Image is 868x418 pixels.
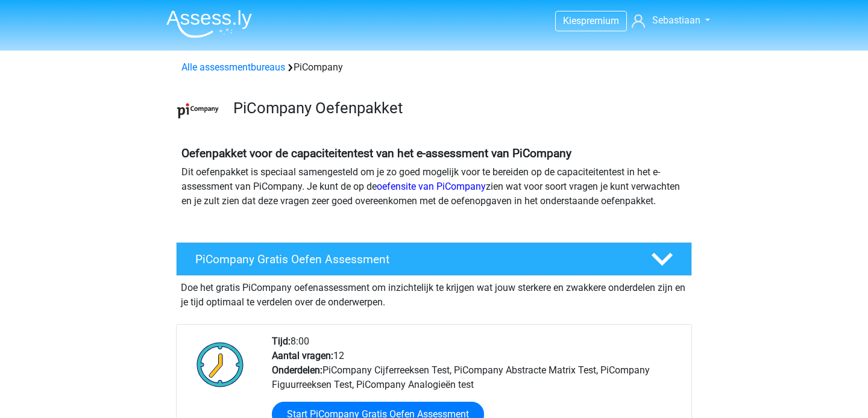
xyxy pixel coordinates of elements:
span: premium [581,15,619,27]
b: Oefenpakket voor de capaciteitentest van het e-assessment van PiCompany [181,146,571,160]
a: Alle assessmentbureaus [181,61,285,73]
img: Klok [190,334,251,395]
span: Sebastiaan [652,14,700,26]
b: Aantal vragen: [272,350,333,361]
h3: PiCompany Oefenpakket [233,99,682,117]
a: PiCompany Gratis Oefen Assessment [171,242,697,276]
a: oefensite van PiCompany [377,181,486,192]
span: Kies [563,15,581,27]
img: picompany.png [177,89,219,132]
p: Dit oefenpakket is speciaal samengesteld om je zo goed mogelijk voor te bereiden op de capaciteit... [181,165,687,208]
a: Kiespremium [556,13,626,29]
b: Tijd: [272,335,291,347]
img: Assessly [166,10,252,38]
div: PiCompany [177,60,691,75]
div: Doe het gratis PiCompany oefenassessment om inzichtelijk te krijgen wat jouw sterkere en zwakkere... [176,276,692,310]
h4: PiCompany Gratis Oefen Assessment [195,252,632,266]
a: Sebastiaan [627,13,711,28]
b: Onderdelen: [272,364,322,376]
